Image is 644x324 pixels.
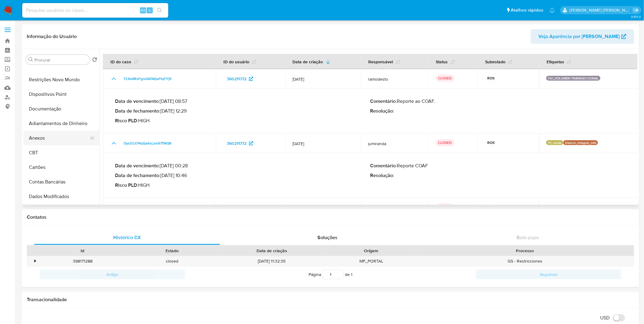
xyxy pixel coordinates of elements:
button: Procurar [28,57,33,62]
button: Detalhe da geolocalização [23,204,100,218]
div: Processo [420,248,630,254]
div: 398171288 [38,256,127,266]
div: • [34,258,36,264]
button: Restrições Novo Mundo [23,72,100,87]
button: Antigo [40,270,185,279]
h1: Informação do Usuário [27,33,77,40]
span: Histórico CX [113,234,141,241]
div: GS - Restricciones [416,256,634,266]
span: Página de [309,270,352,279]
span: 1 [351,271,352,277]
span: Veja Aparência por [PERSON_NAME] [539,29,620,44]
div: Estado [131,248,212,254]
div: [DATE] 11:32:35 [217,256,327,266]
div: closed [127,256,217,266]
div: MP_PORTAL [327,256,416,266]
span: Alt [141,7,145,13]
button: Documentação [23,102,100,116]
button: Veja Aparência por [PERSON_NAME] [531,29,634,44]
button: Adiantamentos de Dinheiro [23,116,100,131]
button: search-icon [153,6,166,15]
span: Bate-papo [517,234,539,241]
span: Atalhos rápidos [511,7,544,13]
h1: Contatos [27,214,634,220]
button: Anexos [23,131,95,145]
input: Pesquise usuários ou casos... [22,6,168,14]
button: Retornar ao pedido padrão [92,57,97,64]
a: Sair [633,7,639,13]
span: s [149,7,151,13]
button: Dispositivos Point [23,87,100,102]
button: CBT [23,145,100,160]
button: Seguindo [476,270,621,279]
div: Id [42,248,123,254]
span: Soluções [317,234,338,241]
h1: Transacionalidade [27,297,634,303]
button: Cartões [23,160,100,175]
button: Dados Modificados [23,189,100,204]
p: igor.silva@mercadolivre.com [570,7,631,13]
div: Data de criação [221,248,322,254]
div: Origem [331,248,412,254]
button: Contas Bancárias [23,175,100,189]
input: Procurar [34,57,87,63]
a: Notificações [550,8,555,13]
